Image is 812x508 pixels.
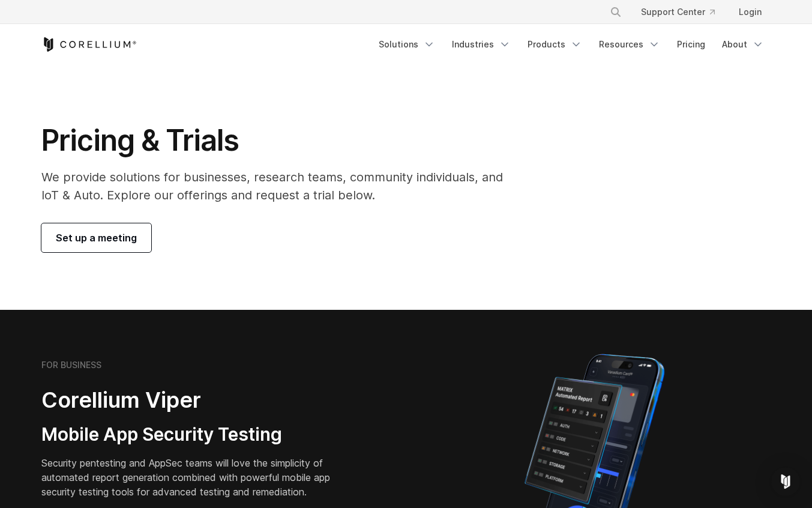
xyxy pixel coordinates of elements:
[41,360,101,370] h6: FOR BUSINESS
[771,467,800,496] div: Open Intercom Messenger
[371,34,442,55] a: Solutions
[371,34,771,55] div: Navigation Menu
[41,423,349,446] h3: Mobile App Security Testing
[670,34,712,55] a: Pricing
[631,1,724,23] a: Support Center
[592,34,667,55] a: Resources
[595,1,771,23] div: Navigation Menu
[729,1,771,23] a: Login
[520,34,589,55] a: Products
[605,1,627,23] button: Search
[41,37,137,52] a: Corellium Home
[41,223,151,252] a: Set up a meeting
[41,122,520,159] h1: Pricing & Trials
[445,34,518,55] a: Industries
[41,456,349,499] p: Security pentesting and AppSec teams will love the simplicity of automated report generation comb...
[41,387,349,414] h2: Corellium Viper
[41,168,520,204] p: We provide solutions for businesses, research teams, community individuals, and IoT & Auto. Explo...
[56,231,137,245] span: Set up a meeting
[715,34,771,55] a: About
